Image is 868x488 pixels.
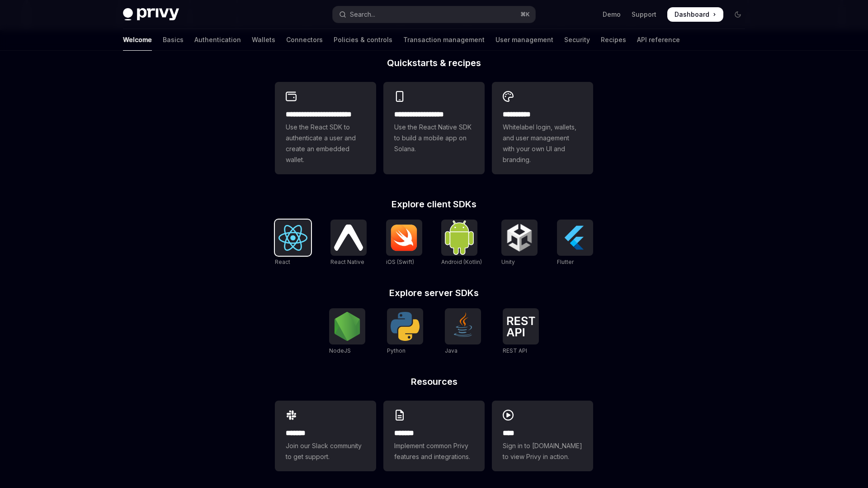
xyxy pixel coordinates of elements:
[557,220,593,267] a: FlutterFlutter
[495,29,553,51] a: User management
[330,258,364,265] span: React Native
[603,10,621,19] a: Demo
[632,10,656,19] a: Support
[330,220,367,267] a: React NativeReact Native
[275,377,593,386] h2: Resources
[403,29,485,51] a: Transaction management
[675,10,709,19] span: Dashboard
[441,258,482,265] span: Android (Kotlin)
[501,258,515,265] span: Unity
[123,8,179,21] img: dark logo
[503,122,582,165] span: Whitelabel login, wallets, and user management with your own UI and branding.
[448,312,477,341] img: Java
[492,401,593,471] a: ****Sign in to [DOMAIN_NAME] to view Privy in action.
[637,29,680,51] a: API reference
[520,11,530,18] span: ⌘ K
[505,223,534,252] img: Unity
[387,347,406,354] span: Python
[333,6,535,23] button: Open search
[503,440,582,462] span: Sign in to [DOMAIN_NAME] to view Privy in action.
[501,220,538,267] a: UnityUnity
[333,312,362,341] img: NodeJS
[445,308,481,355] a: JavaJava
[275,288,593,297] h2: Explore server SDKs
[275,200,593,209] h2: Explore client SDKs
[329,308,365,355] a: NodeJSNodeJS
[391,312,420,341] img: Python
[731,7,745,22] button: Toggle dark mode
[445,220,474,254] img: Android (Kotlin)
[667,7,723,22] a: Dashboard
[383,82,485,174] a: **** **** **** ***Use the React Native SDK to build a mobile app on Solana.
[275,258,290,265] span: React
[278,225,307,251] img: React
[163,29,184,51] a: Basics
[390,224,419,251] img: iOS (Swift)
[286,440,365,462] span: Join our Slack community to get support.
[441,220,482,267] a: Android (Kotlin)Android (Kotlin)
[564,29,590,51] a: Security
[350,9,375,20] div: Search...
[561,223,590,252] img: Flutter
[601,29,626,51] a: Recipes
[286,122,365,165] span: Use the React SDK to authenticate a user and create an embedded wallet.
[383,401,485,471] a: **** **Implement common Privy features and integrations.
[503,347,527,354] span: REST API
[194,29,241,51] a: Authentication
[275,220,311,267] a: ReactReact
[386,258,414,265] span: iOS (Swift)
[334,225,363,250] img: React Native
[275,58,593,67] h2: Quickstarts & recipes
[252,29,275,51] a: Wallets
[394,122,474,154] span: Use the React Native SDK to build a mobile app on Solana.
[445,347,458,354] span: Java
[123,29,152,51] a: Welcome
[275,401,376,471] a: **** **Join our Slack community to get support.
[386,220,422,267] a: iOS (Swift)iOS (Swift)
[334,29,392,51] a: Policies & controls
[503,308,539,355] a: REST APIREST API
[286,29,323,51] a: Connectors
[506,316,535,336] img: REST API
[387,308,423,355] a: PythonPython
[492,82,593,174] a: **** *****Whitelabel login, wallets, and user management with your own UI and branding.
[394,440,474,462] span: Implement common Privy features and integrations.
[329,347,351,354] span: NodeJS
[557,258,574,265] span: Flutter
